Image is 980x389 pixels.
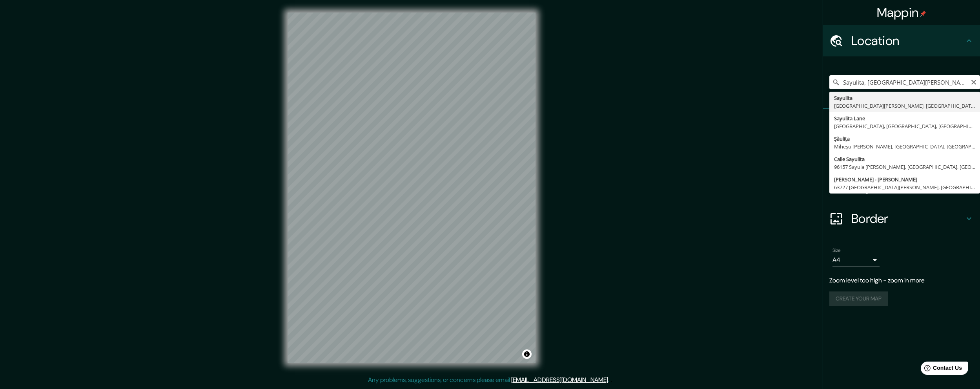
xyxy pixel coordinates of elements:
[851,211,964,226] h4: Border
[610,375,612,385] div: .
[368,375,609,385] p: Any problems, suggestions, or concerns please email .
[920,11,926,17] img: pin-icon.png
[834,102,975,110] div: [GEOGRAPHIC_DATA][PERSON_NAME], [GEOGRAPHIC_DATA], [GEOGRAPHIC_DATA]
[609,375,610,385] div: .
[832,254,880,266] div: A4
[851,179,964,195] h4: Layout
[834,94,975,102] div: Sayulita
[288,13,536,363] canvas: Map
[834,122,975,130] div: [GEOGRAPHIC_DATA], [GEOGRAPHIC_DATA], [GEOGRAPHIC_DATA]
[834,143,975,150] div: Miheșu [PERSON_NAME], [GEOGRAPHIC_DATA], [GEOGRAPHIC_DATA]
[511,376,608,384] a: [EMAIL_ADDRESS][DOMAIN_NAME]
[834,163,975,171] div: 96157 Sayula [PERSON_NAME], [GEOGRAPHIC_DATA], [GEOGRAPHIC_DATA]
[823,25,980,56] div: Location
[877,5,927,20] h4: Mappin
[823,109,980,140] div: Pins
[829,75,980,89] input: Pick your city or area
[522,349,532,359] button: Toggle attribution
[910,358,971,380] iframe: Help widget launcher
[834,114,975,122] div: Sayulita Lane
[971,78,977,85] button: Clear
[832,247,841,254] label: Size
[851,33,964,49] h4: Location
[834,155,975,163] div: Calle Sayulita
[823,203,980,234] div: Border
[834,183,975,191] div: 63727 [GEOGRAPHIC_DATA][PERSON_NAME], [GEOGRAPHIC_DATA], [GEOGRAPHIC_DATA]
[823,140,980,172] div: Style
[834,135,975,143] div: Șăulița
[829,276,974,285] p: Zoom level too high - zoom in more
[834,176,975,183] div: [PERSON_NAME] - [PERSON_NAME]
[823,172,980,203] div: Layout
